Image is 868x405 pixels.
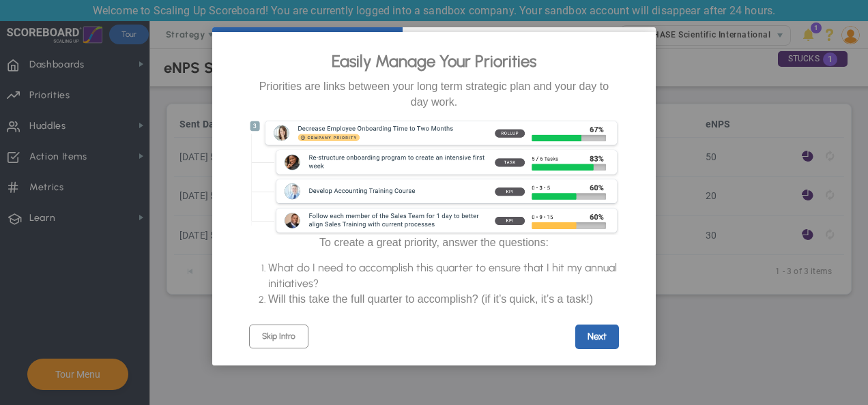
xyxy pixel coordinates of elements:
[212,27,403,32] div: current step
[319,237,549,248] span: To create a great priority, answer the questions:
[268,293,593,305] span: Will this take the full quarter to accomplish? (if it’s quick, it’s a task!)
[268,261,617,290] span: What do I need to accomplish this quarter to ensure that I hit my annual initiatives?
[259,80,609,107] span: Priorities are links between your long term strategic plan and your day to day work.
[332,51,536,71] span: Easily Manage Your Priorities
[249,325,308,348] a: Skip Intro
[628,32,652,57] a: Close modal
[575,325,619,349] a: Next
